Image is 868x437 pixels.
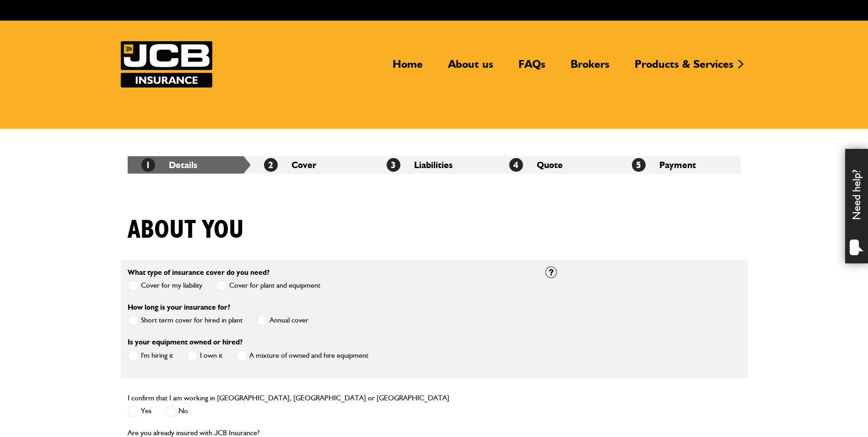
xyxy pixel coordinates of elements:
[128,315,243,326] label: Short term cover for hired in plant
[250,156,373,174] li: Cover
[373,156,496,174] li: Liabilities
[128,339,243,346] label: Is your equipment owned or hired?
[441,57,500,78] a: About us
[236,350,368,361] label: A mixture of owned and hire equipment
[632,158,646,172] span: 5
[121,41,212,87] img: JCB Insurance Services logo
[128,405,151,417] label: Yes
[512,57,552,78] a: FAQs
[496,156,618,174] li: Quote
[121,41,212,87] a: JCB Insurance Services
[386,57,430,78] a: Home
[128,269,270,276] label: What type of insurance cover do you need?
[387,158,400,172] span: 3
[128,394,449,402] label: I confirm that I am working in [GEOGRAPHIC_DATA], [GEOGRAPHIC_DATA] or [GEOGRAPHIC_DATA]
[564,57,616,78] a: Brokers
[128,350,173,361] label: I'm hiring it
[128,304,230,311] label: How long is your insurance for?
[128,215,244,246] h1: About you
[187,350,222,361] label: I own it
[141,158,155,172] span: 1
[256,315,308,326] label: Annual cover
[128,280,202,291] label: Cover for my liability
[845,149,868,263] div: Need help?
[618,156,741,174] li: Payment
[509,158,523,172] span: 4
[128,156,250,174] li: Details
[216,280,320,291] label: Cover for plant and equipment
[128,429,259,437] label: Are you already insured with JCB Insurance?
[264,158,278,172] span: 2
[628,57,740,78] a: Products & Services
[165,405,188,417] label: No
